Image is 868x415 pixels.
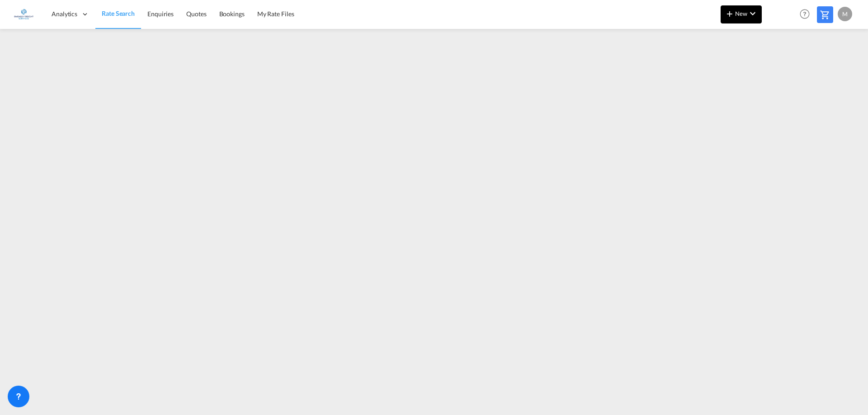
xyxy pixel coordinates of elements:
[838,7,852,21] div: M
[219,10,245,18] span: Bookings
[721,5,762,23] button: icon-plus 400-fgNewicon-chevron-down
[102,9,135,17] span: Rate Search
[186,10,206,18] span: Quotes
[724,10,758,17] span: New
[797,6,812,22] span: Help
[52,9,77,19] span: Analytics
[147,10,174,18] span: Enquiries
[257,10,294,18] span: My Rate Files
[724,8,735,19] md-icon: icon-plus 400-fg
[14,4,34,24] img: 6a2c35f0b7c411ef99d84d375d6e7407.jpg
[747,8,758,19] md-icon: icon-chevron-down
[797,6,817,23] div: Help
